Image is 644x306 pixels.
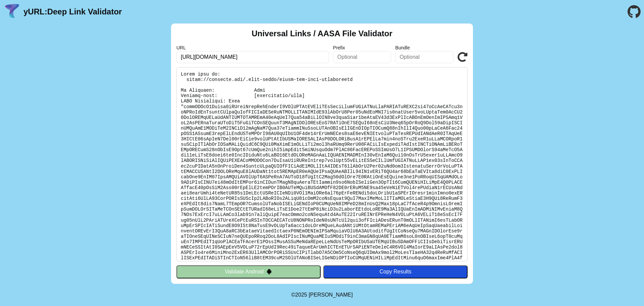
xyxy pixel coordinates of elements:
[176,67,468,261] pre: Lorem ipsu do: sitam://consecte.adi/.elit-seddo/eiusm-tem-inci-utlaboreetd Ma Aliquaen: Admi Veni...
[176,51,329,63] input: Required
[333,45,391,50] label: Prefix
[176,45,329,50] label: URL
[333,51,391,63] input: Optional
[309,292,353,298] a: Michael Ibragimchayev's Personal Site
[252,29,392,38] h2: Universal Links / AASA File Validator
[327,269,464,275] div: Copy Results
[266,269,272,274] img: droidIcon.svg
[291,284,353,306] footer: ©
[23,7,122,16] a: yURL:Deep Link Validator
[395,45,453,50] label: Bundle
[176,265,321,278] button: Validate Android
[323,265,468,278] button: Copy Results
[3,3,21,20] img: yURL Logo
[295,292,307,298] span: 2025
[395,51,453,63] input: Optional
